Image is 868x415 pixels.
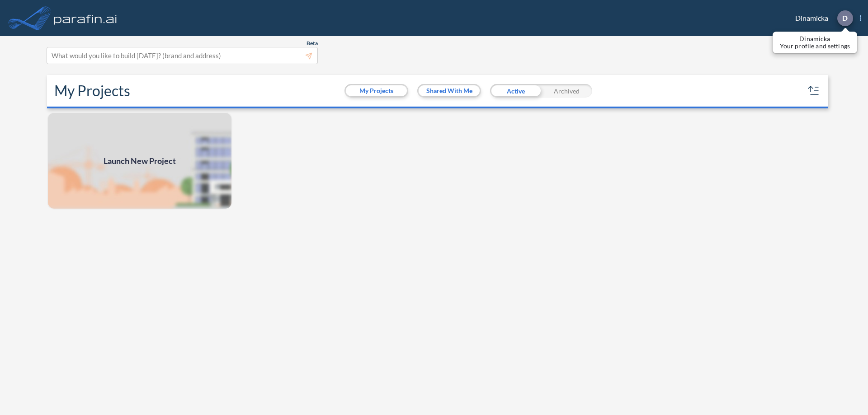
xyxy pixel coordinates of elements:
[490,84,541,98] div: Active
[782,10,861,26] div: Dinamicka
[780,35,850,42] p: Dinamicka
[104,155,176,167] span: Launch New Project
[47,112,232,210] img: add
[842,14,848,22] p: D
[419,85,480,96] button: Shared With Me
[307,40,318,47] span: Beta
[346,85,407,96] button: My Projects
[47,112,232,210] a: Launch New Project
[52,9,119,27] img: logo
[54,82,130,99] h2: My Projects
[807,84,821,98] button: sort
[541,84,592,98] div: Archived
[780,42,850,50] p: Your profile and settings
